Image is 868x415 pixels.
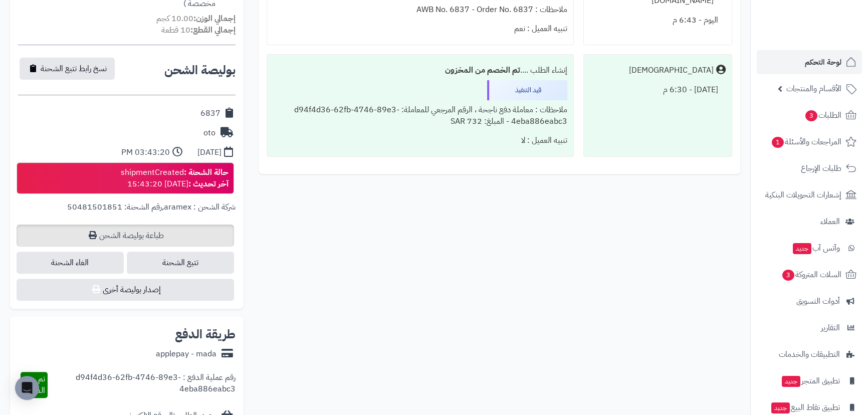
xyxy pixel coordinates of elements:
[786,82,841,96] span: الأقسام والمنتجات
[121,167,229,190] div: shipmentCreated [DATE] 15:43:20
[590,11,726,30] div: اليوم - 6:43 م
[273,100,567,131] div: ملاحظات : معاملة دفع ناجحة ، الرقم المرجعي للمعاملة: d94f4d36-62fb-4746-89e3-4eba886eabc3 - المبل...
[590,80,726,100] div: [DATE] - 6:30 م
[757,263,862,287] a: السلات المتروكة3
[757,130,862,154] a: المراجعات والأسئلة1
[445,64,520,76] b: تم الخصم من المخزون
[121,147,170,158] div: 03:43:20 PM
[41,63,107,75] span: نسخ رابط تتبع الشحنة
[17,225,234,247] a: طباعة بوليصة الشحن
[273,19,567,39] div: تنبيه العميل : نعم
[757,289,862,313] a: أدوات التسويق
[757,103,862,127] a: الطلبات3
[17,252,124,274] span: الغاء الشحنة
[771,136,784,148] span: 1
[820,215,840,229] span: العملاء
[757,369,862,393] a: تطبيق المتجرجديد
[175,328,236,340] h2: طريقة الدفع
[801,161,841,175] span: طلبات الإرجاع
[15,376,39,400] div: Open Intercom Messenger
[781,374,840,388] span: تطبيق المتجر
[771,135,841,149] span: المراجعات والأسئلة
[197,147,222,158] div: [DATE]
[18,201,236,225] div: ,
[156,348,216,360] div: applepay - mada
[800,12,858,33] img: logo-2.png
[200,108,221,119] div: 6837
[771,402,790,413] span: جديد
[779,347,840,361] span: التطبيقات والخدمات
[127,252,234,274] a: تتبع الشحنة
[757,210,862,234] a: العملاء
[757,156,862,180] a: طلبات الإرجاع
[804,108,841,122] span: الطلبات
[629,65,714,76] div: [DEMOGRAPHIC_DATA]
[193,13,236,25] strong: إجمالي الوزن:
[792,241,840,255] span: وآتس آب
[821,321,840,335] span: التقارير
[20,58,115,80] button: نسخ رابط تتبع الشحنة
[796,294,840,308] span: أدوات التسويق
[782,376,800,387] span: جديد
[770,400,840,414] span: تطبيق نقاط البيع
[793,243,811,254] span: جديد
[757,183,862,207] a: إشعارات التحويلات البنكية
[757,50,862,74] a: لوحة التحكم
[805,110,818,122] span: 3
[782,269,795,281] span: 3
[273,131,567,150] div: تنبيه العميل : لا
[190,24,236,36] strong: إجمالي القطع:
[757,316,862,340] a: التقارير
[164,64,236,76] h2: بوليصة الشحن
[48,372,235,398] div: رقم عملية الدفع : d94f4d36-62fb-4746-89e3-4eba886eabc3
[757,236,862,260] a: وآتس آبجديد
[164,201,236,213] span: شركة الشحن : aramex
[805,55,841,69] span: لوحة التحكم
[17,279,234,301] button: إصدار بوليصة أخرى
[765,188,841,202] span: إشعارات التحويلات البنكية
[161,24,236,36] small: 10 قطعة
[67,201,162,213] span: رقم الشحنة: 50481501851
[203,127,215,139] div: oto
[184,166,229,178] strong: حالة الشحنة :
[188,178,229,190] strong: آخر تحديث :
[156,13,236,25] small: 10.00 كجم
[757,342,862,366] a: التطبيقات والخدمات
[781,268,841,282] span: السلات المتروكة
[487,80,567,100] div: قيد التنفيذ
[273,61,567,80] div: إنشاء الطلب ....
